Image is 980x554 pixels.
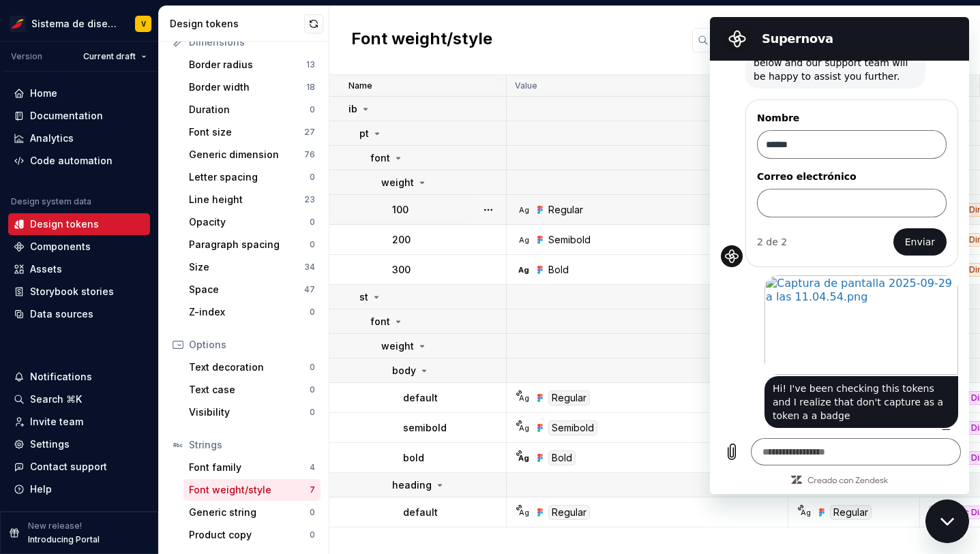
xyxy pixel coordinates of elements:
div: Border radius [189,58,306,72]
div: 0 [310,307,315,318]
div: Duration [189,103,310,117]
a: Analytics [8,127,150,149]
div: Settings [30,437,70,451]
div: Paragraph spacing [189,238,310,251]
div: Options [189,338,315,352]
a: Invite team [8,411,150,433]
p: font [370,315,390,328]
p: pt [359,127,369,140]
a: Size34 [183,256,321,278]
a: Settings [8,433,150,455]
p: Introducing Portal [28,534,100,545]
a: Opacity0 [183,211,321,233]
a: Visibility0 [183,401,321,423]
div: 0 [310,104,315,115]
a: Generic dimension76 [183,144,321,166]
div: Text decoration [189,360,310,374]
h2: Font weight/style [351,28,492,52]
div: Border width [189,80,306,94]
div: Regular [548,505,590,520]
div: Ag [518,422,529,433]
button: Notifications [8,366,150,388]
p: heading [392,478,432,492]
p: semibold [403,421,447,435]
p: weight [381,176,414,189]
div: Ag [518,234,529,245]
div: Ag [518,393,529,403]
a: Data sources [8,303,150,325]
div: Notifications [30,370,92,384]
p: ib [348,102,357,116]
button: Current draft [77,47,153,66]
div: 0 [310,407,315,418]
div: V [141,18,146,29]
a: Assets [8,258,150,280]
p: default [403,506,438,519]
p: 200 [392,233,411,247]
div: Data sources [30,307,93,321]
div: Components [30,240,91,253]
a: Font weight/style7 [183,479,321,501]
div: 0 [310,217,315,228]
div: Strings [189,438,315,452]
div: Regular [830,505,872,520]
div: Help [30,482,52,496]
a: Z-index0 [183,301,321,323]
div: 0 [310,507,315,518]
div: Version [11,51,42,62]
a: Text decoration0 [183,356,321,378]
a: Line height23 [183,189,321,211]
div: Z-index [189,305,310,319]
button: Help [8,478,150,500]
a: Text case0 [183,379,321,401]
div: Ag [518,507,529,518]
a: Code automation [8,150,150,172]
div: 18 [306,82,315,93]
div: Contact support [30,460,107,474]
div: Letter spacing [189,170,310,184]
div: Ag [518,264,529,275]
p: New release! [28,521,82,532]
div: Code automation [30,154,113,168]
div: Design tokens [30,217,99,231]
a: Storybook stories [8,281,150,303]
div: Ag [800,507,811,518]
div: 0 [310,362,315,373]
p: 100 [392,203,409,217]
button: Search ⌘K [8,388,150,410]
p: Value [515,80,537,91]
a: Duration0 [183,99,321,121]
input: Search in tokens... [709,28,870,52]
p: 300 [392,263,411,277]
div: Generic dimension [189,148,304,161]
a: Letter spacing0 [183,166,321,188]
p: weight [381,339,414,353]
div: Sistema de diseño Iberia [31,17,119,31]
div: Semibold [548,420,597,435]
div: 0 [310,172,315,183]
div: Regular [548,203,583,217]
div: 0 [310,239,315,250]
a: Font size27 [183,121,321,143]
div: 47 [304,284,315,295]
div: Space [189,283,304,296]
a: Font family4 [183,457,321,478]
div: Font family [189,461,310,474]
div: 27 [304,127,315,138]
div: Bold [548,450,576,465]
a: Documentation [8,105,150,127]
a: Space47 [183,279,321,301]
div: Visibility [189,405,310,419]
div: Home [30,87,57,100]
p: font [370,151,390,165]
div: Assets [30,262,62,276]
